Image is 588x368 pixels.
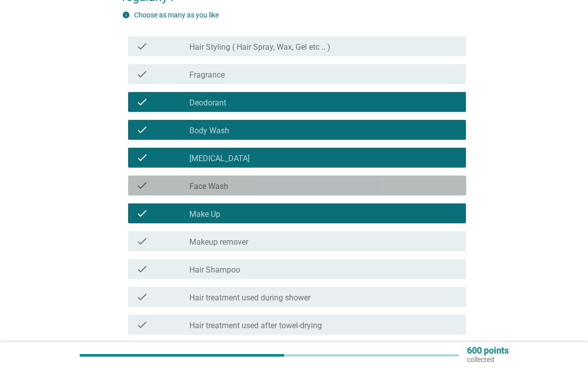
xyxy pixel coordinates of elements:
[136,263,148,275] i: check
[467,355,509,364] p: collected
[189,70,225,80] label: Fragrance
[467,346,509,355] p: 600 points
[136,319,148,331] i: check
[136,291,148,303] i: check
[136,235,148,247] i: check
[189,209,220,219] label: Make Up
[189,42,330,52] label: Hair Styling ( Hair Spray, Wax, Gel etc .. )
[189,237,248,247] label: Makeup remover
[189,293,310,303] label: Hair treatment used during shower
[136,96,148,108] i: check
[189,98,226,108] label: Deodorant
[189,126,229,136] label: Body Wash
[189,182,228,191] label: Face Wash
[136,40,148,52] i: check
[189,265,240,275] label: Hair Shampoo
[136,180,148,191] i: check
[136,207,148,219] i: check
[136,68,148,80] i: check
[136,124,148,136] i: check
[122,11,130,19] i: info
[189,154,250,164] label: [MEDICAL_DATA]
[189,321,322,331] label: Hair treatment used after towel-drying
[134,11,219,19] label: Choose as many as you like
[136,152,148,164] i: check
